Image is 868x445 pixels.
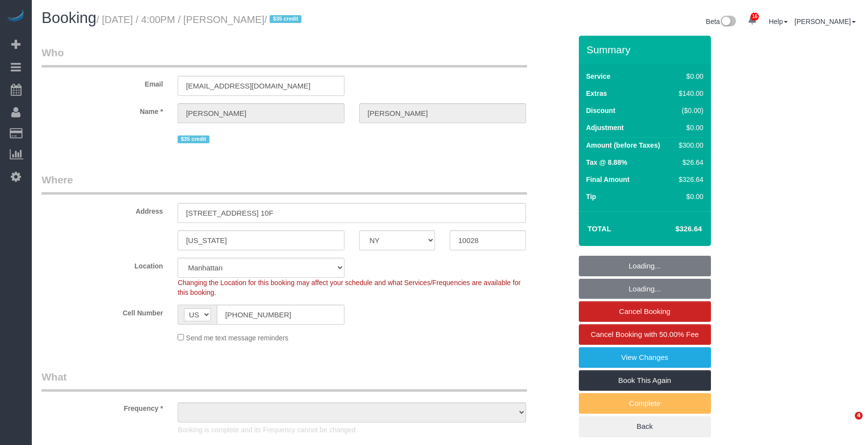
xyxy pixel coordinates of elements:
[586,106,616,115] label: Discount
[34,203,170,216] label: Address
[579,416,711,437] a: Back
[450,230,525,250] input: Zip Code
[675,192,703,201] div: $0.00
[675,140,703,150] div: $300.00
[264,14,304,25] span: /
[675,123,703,133] div: $0.00
[586,157,627,167] label: Tax @ 8.88%
[855,412,863,420] span: 4
[586,123,624,133] label: Adjustment
[579,324,711,345] a: Cancel Booking with 50.00% Fee
[675,71,703,81] div: $0.00
[34,305,170,318] label: Cell Number
[34,258,170,271] label: Location
[178,230,344,250] input: City
[675,157,703,167] div: $26.64
[34,400,170,413] label: Frequency *
[217,305,344,325] input: Cell Number
[769,18,788,25] a: Help
[675,175,703,184] div: $326.64
[359,103,526,123] input: Last Name
[178,425,526,435] p: Booking is complete and its Frequency cannot be changed
[586,175,630,184] label: Final Amount
[579,347,711,368] a: View Changes
[42,45,527,67] legend: Who
[178,279,521,296] span: Changing the Location for this booking may affect your schedule and what Services/Frequencies are...
[186,334,288,342] span: Send me text message reminders
[42,173,527,195] legend: Where
[34,103,170,116] label: Name *
[586,140,660,150] label: Amount (before Taxes)
[42,9,96,26] span: Booking
[586,89,607,98] label: Extras
[34,76,170,89] label: Email
[579,370,711,391] a: Book This Again
[178,135,209,143] span: $35 credit
[751,13,759,21] span: 16
[178,76,344,96] input: Email
[42,370,527,392] legend: What
[591,330,699,338] span: Cancel Booking with 50.00% Fee
[178,103,344,123] input: First Name
[720,16,736,28] img: New interface
[706,18,736,25] a: Beta
[579,301,711,322] a: Cancel Booking
[587,44,706,55] h3: Summary
[795,18,856,25] a: [PERSON_NAME]
[586,192,596,201] label: Tip
[96,14,304,25] small: / [DATE] / 4:00PM / [PERSON_NAME]
[675,106,703,115] div: ($0.00)
[588,224,612,233] strong: Total
[835,412,858,435] iframe: Intercom live chat
[743,10,762,31] a: 16
[586,71,611,81] label: Service
[646,225,702,233] h4: $326.64
[270,15,301,23] span: $35 credit
[6,10,25,23] img: Automaid Logo
[675,89,703,98] div: $140.00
